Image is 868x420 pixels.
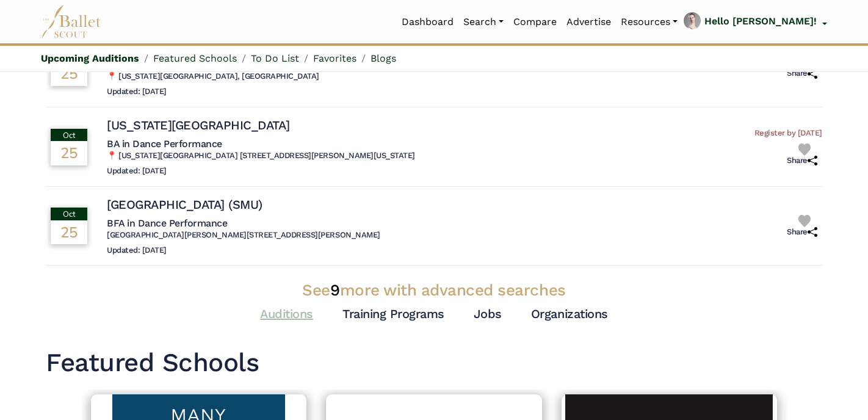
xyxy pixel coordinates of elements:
a: Training Programs [342,306,444,321]
a: Advertise [562,9,616,35]
h6: 📍 [US_STATE][GEOGRAPHIC_DATA], [GEOGRAPHIC_DATA] [107,71,392,82]
h1: Featured Schools [46,346,822,380]
a: Jobs [474,306,502,321]
a: Auditions [260,306,313,321]
div: Oct [51,208,87,220]
a: Blogs [371,52,396,64]
h6: Share [787,227,817,237]
h6: Updated: [DATE] [107,245,380,256]
div: 25 [51,141,87,164]
a: Resources [616,9,682,35]
a: To Do List [251,52,299,64]
a: Dashboard [397,9,458,35]
h6: [GEOGRAPHIC_DATA][PERSON_NAME][STREET_ADDRESS][PERSON_NAME] [107,230,380,241]
a: Compare [508,9,562,35]
div: 25 [51,220,87,244]
div: Oct [51,129,87,141]
img: profile picture [684,12,701,38]
h5: BA in Dance Performance [107,138,415,151]
a: Featured Schools [153,52,237,64]
h6: Share [787,156,817,166]
h3: See more with advanced searches [46,280,822,301]
div: 25 [51,62,87,85]
h6: 📍 [US_STATE][GEOGRAPHIC_DATA] [STREET_ADDRESS][PERSON_NAME][US_STATE] [107,151,415,161]
h6: Register by [DATE] [754,128,822,139]
a: Search [458,9,508,35]
a: Upcoming Auditions [41,52,139,64]
h6: Updated: [DATE] [107,87,392,97]
h4: [US_STATE][GEOGRAPHIC_DATA] [107,117,289,133]
a: Organizations [531,306,608,321]
h6: Share [787,68,817,79]
h6: Updated: [DATE] [107,166,415,176]
a: Favorites [313,52,356,64]
h4: [GEOGRAPHIC_DATA] (SMU) [107,197,262,212]
p: Hello [PERSON_NAME]! [704,13,817,29]
a: profile picture Hello [PERSON_NAME]! [682,11,827,32]
span: 9 [330,281,340,299]
h5: BFA in Dance Performance [107,217,380,230]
